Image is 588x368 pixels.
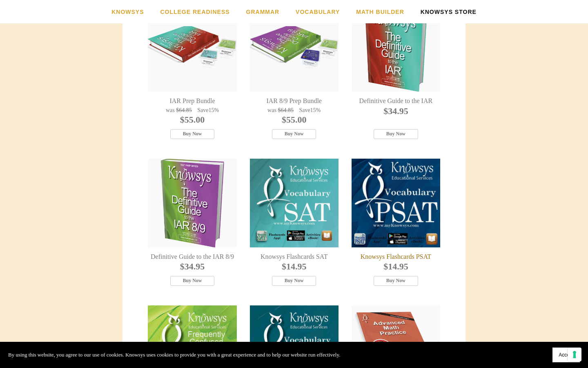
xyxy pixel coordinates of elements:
s: $64.85 [278,107,294,113]
button: Buy Now [170,276,215,286]
a: Knowsys Flashcards SAT [250,253,339,261]
a: Knowsys Flashcards PSAT [352,159,440,247]
button: Buy Now [374,129,418,139]
a: On SaleIAR Prep Bundle [148,3,236,92]
a: IAR Prep Bundle [148,97,236,105]
a: Knowsys Flashcards PSAT [352,253,440,261]
div: $14.95 [250,261,339,273]
span: Accept [559,352,574,358]
a: Definitive Guide to the IAR 8/9 [148,253,236,261]
div: $34.95 [148,261,236,273]
div: $34.95 [352,105,440,117]
span: Buy Now [285,131,304,137]
span: Buy Now [183,278,202,284]
button: Buy Now [272,276,316,286]
s: $64.85 [176,107,192,113]
a: Knowsys Flashcards SAT [250,159,339,247]
a: IAR 8/9 Prep Bundle [250,97,339,105]
div: $55.00 [148,114,236,126]
div: $55.00 [250,114,339,126]
a: Definitive Guide to the IAR 8/9 [148,159,236,247]
p: By using this website, you agree to our use of cookies. Knowsys uses cookies to provide you with ... [8,350,340,359]
span: Buy Now [386,278,405,284]
button: Buy Now [374,276,418,286]
div: Save 15% [297,107,323,114]
button: Buy Now [170,129,215,139]
button: Accept [552,348,580,362]
span: Buy Now [285,278,304,284]
span: Buy Now [183,131,202,137]
span: Buy Now [386,131,405,137]
a: Definitive Guide to the IAR [352,97,440,105]
span: was [267,107,276,113]
button: Buy Now [272,129,316,139]
a: On SaleIAR 8/9 Prep Bundle [250,3,339,92]
button: Your consent preferences for tracking technologies [568,348,581,361]
span: was [166,107,175,113]
a: Definitive Guide to the IAR [352,3,440,92]
div: Save 15% [195,107,221,114]
div: $14.95 [352,261,440,273]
